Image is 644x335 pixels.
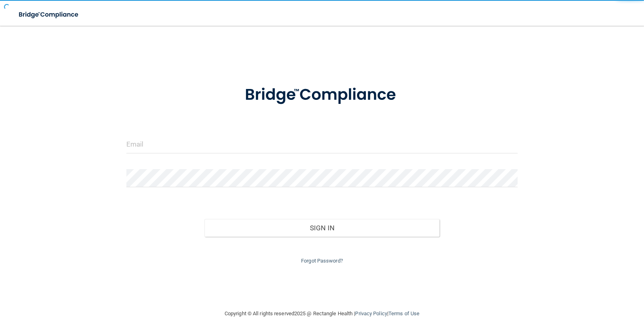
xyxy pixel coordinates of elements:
a: Privacy Policy [355,310,387,316]
a: Forgot Password? [301,258,343,264]
button: Sign In [204,219,440,237]
img: bridge_compliance_login_screen.278c3ca4.svg [228,74,416,116]
input: Email [126,135,518,153]
img: bridge_compliance_login_screen.278c3ca4.svg [12,6,86,23]
a: Terms of Use [388,310,419,316]
div: Copyright © All rights reserved 2025 @ Rectangle Health | | [175,301,469,327]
